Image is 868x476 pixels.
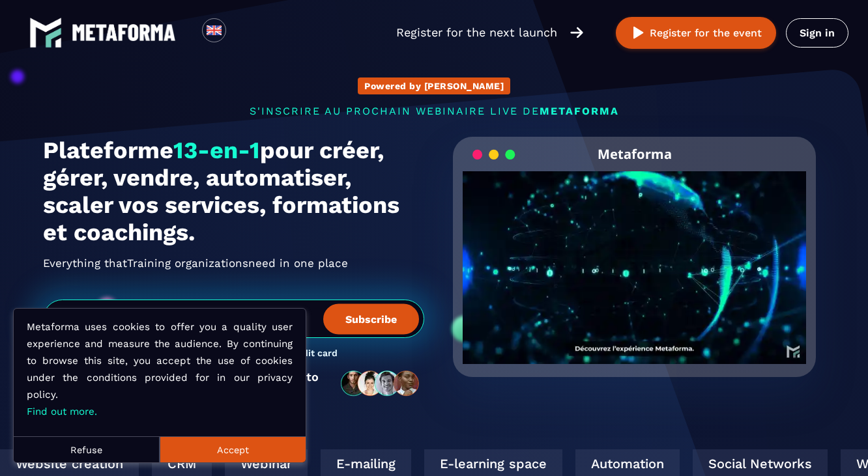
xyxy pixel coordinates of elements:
img: logo [72,24,176,41]
span: 13-en-1 [173,137,260,164]
button: Subscribe [323,303,419,334]
img: en [206,22,222,38]
img: play [630,25,646,41]
input: Search for option [237,25,247,40]
button: Refuse [14,436,160,462]
video: Your browser does not support the video tag. [463,171,806,343]
h1: Plateforme pour créer, gérer, vendre, automatiser, scaler vos services, formations et coachings. [43,137,424,246]
p: Register for the next launch [396,23,557,42]
img: logo [29,16,62,49]
p: Metaforma uses cookies to offer you a quality user experience and measure the audience. By contin... [27,318,293,420]
a: Find out more. [27,406,97,417]
button: Accept [160,436,306,462]
p: s'inscrire au prochain webinaire live de [43,105,825,117]
h2: Everything that need in one place [43,253,424,273]
h2: Metaforma [598,137,672,171]
div: Search for option [226,18,258,47]
span: Training organizations [127,253,248,273]
button: Register for the event [616,17,776,49]
img: arrow-right [570,25,583,40]
span: METAFORMA [540,105,619,117]
img: community-people [337,370,424,397]
p: Powered by [PERSON_NAME] [364,81,504,91]
img: loading [472,148,515,161]
a: Sign in [786,18,848,48]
